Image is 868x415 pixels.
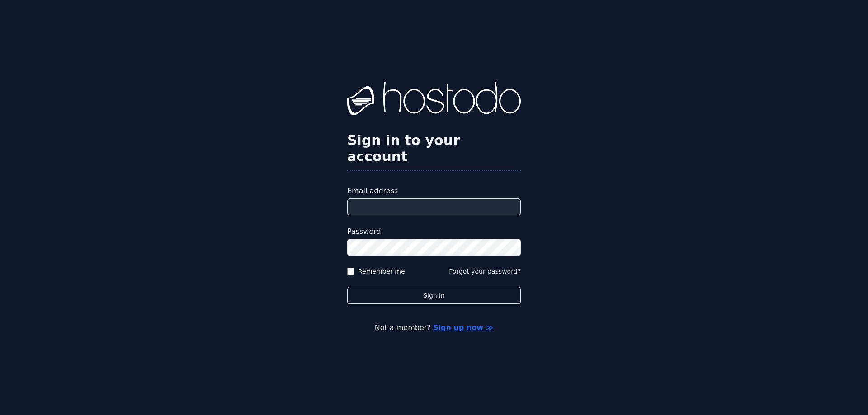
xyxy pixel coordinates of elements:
p: Not a member? [43,322,825,333]
label: Remember me [358,267,405,276]
label: Email address [347,186,521,196]
label: Password [347,226,521,237]
button: Sign in [347,287,521,304]
button: Forgot your password? [449,267,521,276]
h2: Sign in to your account [347,132,521,165]
a: Sign up now ≫ [433,323,493,332]
img: Hostodo [347,82,521,118]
